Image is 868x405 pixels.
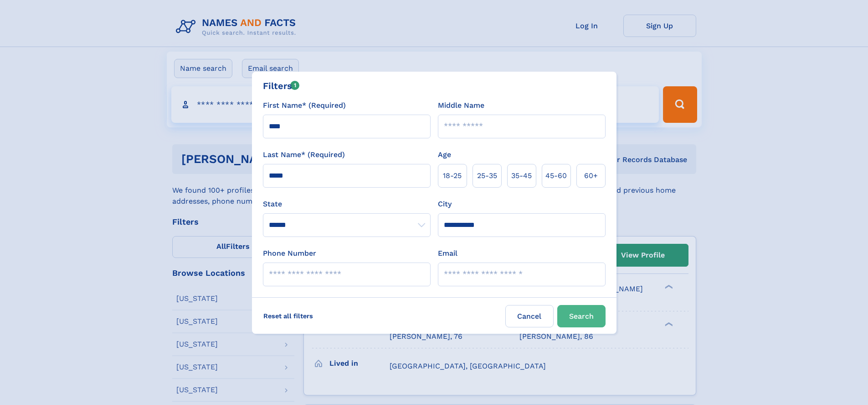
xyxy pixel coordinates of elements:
label: Reset all filters [257,305,319,327]
label: Middle Name [438,100,484,111]
label: State [263,199,431,210]
button: Search [557,305,606,327]
label: Age [438,149,451,160]
span: 25‑35 [477,170,497,181]
span: 35‑45 [511,170,532,181]
div: Filters [263,79,300,93]
label: Phone Number [263,248,316,259]
label: City [438,199,452,210]
label: Email [438,248,457,259]
span: 60+ [584,170,598,181]
span: 45‑60 [545,170,567,181]
label: First Name* (Required) [263,100,346,111]
span: 18‑25 [443,170,462,181]
label: Cancel [505,305,554,327]
label: Last Name* (Required) [263,149,345,160]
